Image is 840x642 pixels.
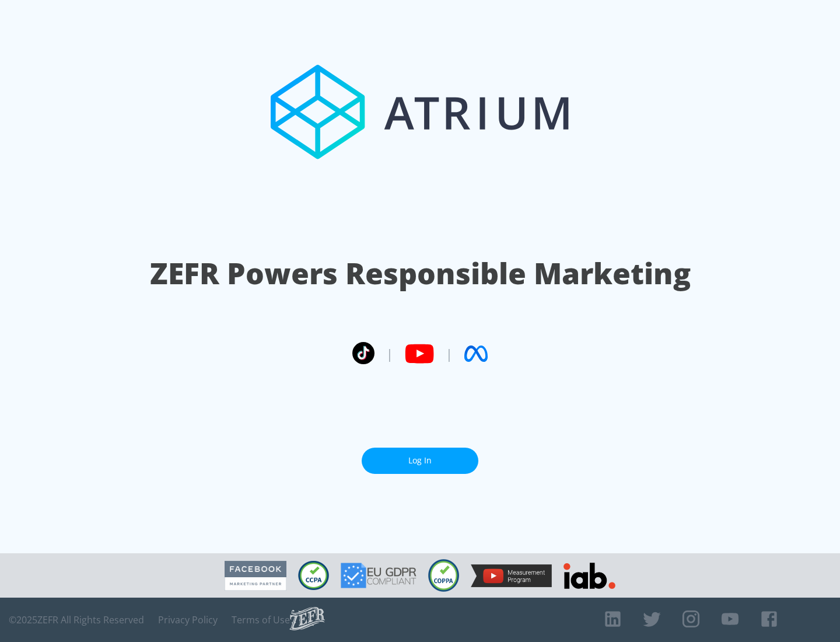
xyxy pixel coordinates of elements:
a: Privacy Policy [158,614,218,626]
img: COPPA Compliant [428,559,459,592]
span: | [386,345,393,362]
img: IAB [563,563,615,589]
img: GDPR Compliant [341,563,416,588]
span: | [446,345,453,362]
span: © 2025 ZEFR All Rights Reserved [9,614,144,626]
a: Log In [362,448,478,474]
a: Terms of Use [232,614,290,626]
img: YouTube Measurement Program [471,564,552,587]
h1: ZEFR Powers Responsible Marketing [150,253,691,294]
img: Facebook Marketing Partner [225,561,286,591]
img: CCPA Compliant [298,561,329,590]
